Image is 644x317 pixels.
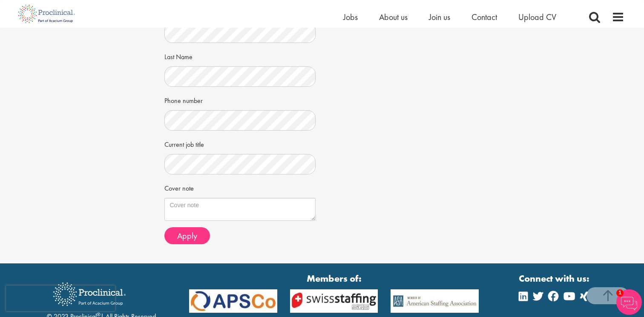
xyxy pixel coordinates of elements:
[519,272,591,285] strong: Connect with us:
[164,137,204,150] label: Current job title
[183,289,284,313] img: APSCo
[471,11,497,23] a: Contact
[379,11,408,23] a: About us
[518,11,556,23] a: Upload CV
[284,289,385,313] img: APSCo
[47,277,132,312] img: Proclinical Recruitment
[164,49,193,62] label: Last Name
[343,11,358,23] a: Jobs
[164,181,194,194] label: Cover note
[189,272,479,285] strong: Members of:
[616,289,642,315] img: Chatbot
[164,227,210,244] button: Apply
[164,93,203,106] label: Phone number
[429,11,450,23] a: Join us
[177,230,197,241] span: Apply
[384,289,485,313] img: APSCo
[616,289,624,297] span: 1
[6,286,115,311] iframe: reCAPTCHA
